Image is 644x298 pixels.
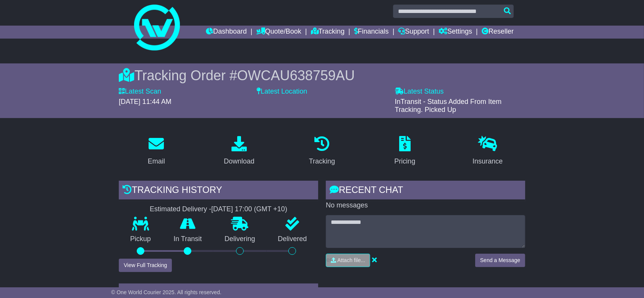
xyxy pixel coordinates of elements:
label: Latest Location [257,87,307,96]
label: Latest Scan [119,87,161,96]
button: Send a Message [475,254,525,267]
div: Estimated Delivery - [119,205,318,214]
a: Financials [354,26,389,39]
a: Support [398,26,429,39]
a: Tracking [304,133,340,169]
div: Tracking [309,156,335,167]
div: Tracking Order # [119,67,525,84]
a: Settings [439,26,472,39]
a: Download [219,133,259,169]
p: In Transit [162,235,214,243]
div: Insurance [472,156,503,167]
div: [DATE] 17:00 (GMT +10) [211,205,287,214]
button: View Full Tracking [119,259,172,272]
div: Download [224,156,254,167]
div: Tracking history [119,181,318,201]
p: Delivering [213,235,267,243]
a: Email [143,133,170,169]
a: Dashboard [206,26,247,39]
label: Latest Status [395,87,444,96]
p: Pickup [119,235,162,243]
a: Tracking [311,26,345,39]
span: OWCAU638759AU [237,68,355,83]
p: No messages [326,201,525,210]
a: Insurance [468,133,508,169]
a: Pricing [389,133,420,169]
a: Reseller [482,26,514,39]
span: InTransit - Status Added From Item Tracking. Picked Up [395,98,502,114]
div: RECENT CHAT [326,181,525,201]
span: [DATE] 11:44 AM [119,98,172,105]
div: Email [148,156,165,167]
div: Pricing [394,156,415,167]
p: Delivered [267,235,319,243]
span: © One World Courier 2025. All rights reserved. [111,289,222,295]
a: Quote/Book [256,26,301,39]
